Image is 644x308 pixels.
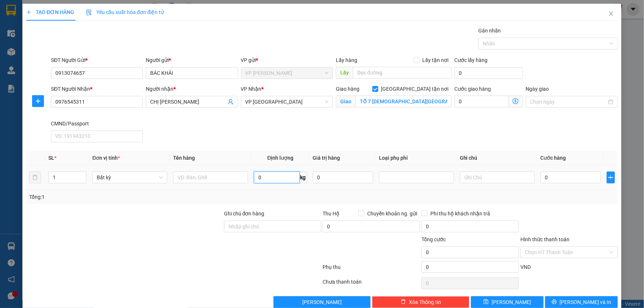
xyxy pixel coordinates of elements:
[421,236,446,242] span: Tổng cước
[322,278,421,291] div: Chưa thanh toán
[228,99,234,105] span: user-add
[29,172,41,183] button: delete
[224,221,321,232] input: Ghi chú đơn hàng
[173,172,248,183] input: VD: Bàn, Ghế
[313,172,373,183] input: 0
[241,56,333,64] div: VP gửi
[608,11,614,17] span: close
[26,10,31,15] span: plus
[541,155,566,161] span: Cước hàng
[32,95,44,107] button: plus
[401,299,406,305] span: delete
[552,299,557,305] span: printer
[353,67,452,79] input: Dọc đường
[545,296,618,308] button: printer[PERSON_NAME] và In
[336,67,353,79] span: Lấy
[530,98,607,106] input: Ngày giao
[26,9,74,15] span: TẠO ĐƠN HÀNG
[483,299,489,305] span: save
[457,151,538,165] th: Ghi chú
[302,298,342,306] span: [PERSON_NAME]
[336,57,357,63] span: Lấy hàng
[97,172,163,183] span: Bất kỳ
[607,174,614,180] span: plus
[86,10,92,15] img: icon
[224,211,265,217] label: Ghi chú đơn hàng
[376,151,457,165] th: Loại phụ phí
[455,57,488,63] label: Cước lấy hàng
[513,98,519,104] span: dollar-circle
[323,211,340,217] span: Thu Hộ
[478,28,501,34] label: Gán nhãn
[48,155,54,161] span: SL
[455,67,523,79] input: Cước lấy hàng
[92,155,120,161] span: Đơn vị tính
[51,120,143,128] div: CMND/Passport
[336,86,359,92] span: Giao hàng
[526,86,549,92] label: Ngày giao
[173,155,195,161] span: Tên hàng
[372,296,469,308] button: deleteXóa Thông tin
[420,56,452,64] span: Lấy tận nơi
[86,9,164,15] span: Yêu cầu xuất hóa đơn điện tử
[520,264,531,270] span: VND
[245,68,328,79] span: VP Hồng Hà
[313,155,340,161] span: Giá trị hàng
[471,296,544,308] button: save[PERSON_NAME]
[146,85,238,93] div: Người nhận
[492,298,531,306] span: [PERSON_NAME]
[409,298,441,306] span: Xóa Thông tin
[336,96,355,107] span: Giao
[427,210,493,218] span: Phí thu hộ khách nhận trả
[267,155,293,161] span: Định lượng
[560,298,612,306] span: [PERSON_NAME] và In
[455,86,491,92] label: Cước giao hàng
[520,236,569,242] label: Hình thức thanh toán
[455,96,509,107] input: Cước giao hàng
[32,98,44,104] span: plus
[355,96,452,107] input: Giao tận nơi
[607,172,615,183] button: plus
[601,4,621,24] button: Close
[146,56,238,64] div: Người gửi
[245,96,328,107] span: VP Bắc Sơn
[378,85,452,93] span: [GEOGRAPHIC_DATA] tận nơi
[322,263,421,276] div: Phụ thu
[273,296,371,308] button: [PERSON_NAME]
[29,193,249,201] div: Tổng: 1
[51,85,143,93] div: SĐT Người Nhận
[300,172,307,183] span: kg
[241,86,262,92] span: VP Nhận
[460,172,535,183] input: Ghi Chú
[51,56,143,64] div: SĐT Người Gửi
[364,210,420,218] span: Chuyển khoản ng. gửi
